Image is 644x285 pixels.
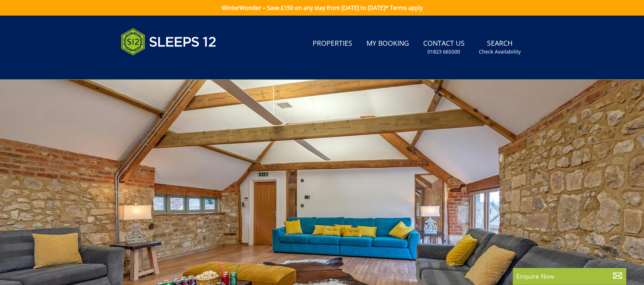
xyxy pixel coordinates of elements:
iframe: Customer reviews powered by Trustpilot [117,64,192,70]
a: SearchCheck Availability [476,36,523,59]
a: My Booking [364,36,412,52]
p: Enquire Now [516,272,623,281]
a: Contact Us01823 665500 [420,36,467,59]
a: Properties [310,36,355,52]
small: Check Availability [479,48,521,55]
small: 01823 665500 [427,48,460,55]
img: Sleeps 12 [121,24,217,60]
